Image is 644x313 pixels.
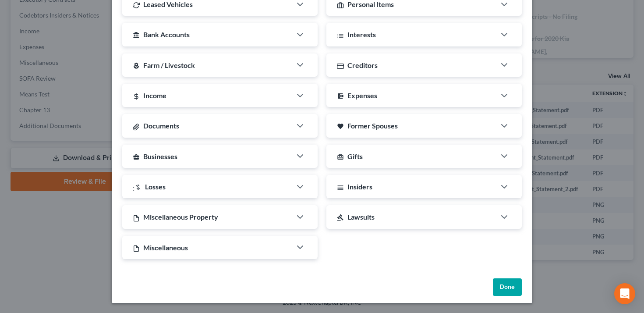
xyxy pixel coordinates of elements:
[143,243,188,252] span: Miscellaneous
[143,61,195,69] span: Farm / Livestock
[337,92,344,100] i: account_balance_wallet
[143,30,190,39] span: Bank Accounts
[143,91,166,100] span: Income
[493,278,522,296] button: Done
[133,32,140,39] i: account_balance
[133,184,142,191] i: :money_off
[143,121,179,130] span: Documents
[347,91,377,100] span: Expenses
[347,61,378,69] span: Creditors
[337,123,344,130] i: favorite
[347,182,372,191] span: Insiders
[347,213,375,221] span: Lawsuits
[614,283,635,304] div: Open Intercom Messenger
[143,152,177,160] span: Businesses
[347,152,363,160] span: Gifts
[133,62,140,69] i: local_florist
[145,182,166,191] span: Losses
[133,153,140,160] i: business_center
[337,214,344,221] i: gavel
[337,153,344,160] i: card_giftcard
[347,121,398,130] span: Former Spouses
[347,30,376,39] span: Interests
[143,213,218,221] span: Miscellaneous Property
